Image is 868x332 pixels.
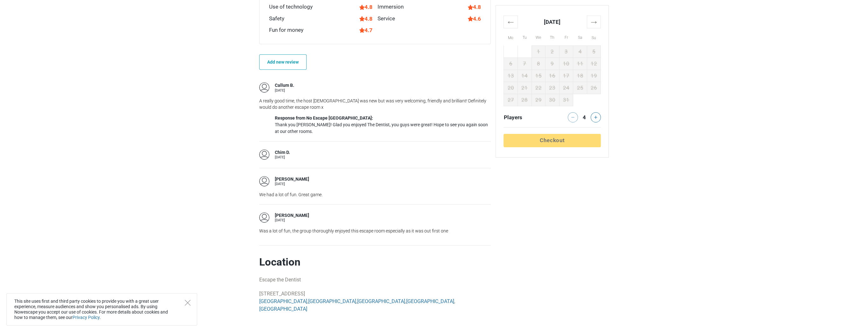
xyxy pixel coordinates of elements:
td: 5 [587,45,601,58]
div: 4 [580,112,588,121]
td: 18 [573,70,587,82]
div: Fun for money [269,26,303,34]
div: Chim D. [275,149,290,156]
th: Sa [573,28,587,45]
td: 28 [517,94,531,106]
td: 4 [573,45,587,58]
td: 16 [545,70,559,82]
td: 3 [559,45,573,58]
div: 4.8 [468,3,481,11]
div: Players [501,112,552,122]
p: Escape the Dentist [259,276,491,284]
div: [DATE] [275,218,309,222]
div: Callum B. [275,82,294,89]
td: 10 [559,58,573,70]
td: 7 [517,58,531,70]
th: [DATE] [517,16,587,28]
td: 23 [545,82,559,94]
div: [DATE] [275,156,290,159]
div: 4.7 [359,26,372,34]
div: 4.8 [359,15,372,23]
div: Safety [269,15,284,23]
div: This site uses first and third party cookies to provide you with a great user experience, measure... [6,293,197,326]
td: 19 [587,70,601,82]
a: [GEOGRAPHIC_DATA] [259,306,307,312]
a: Add new review [259,54,307,70]
a: [GEOGRAPHIC_DATA] [308,298,356,304]
td: 27 [504,94,518,106]
td: 12 [587,58,601,70]
td: 20 [504,82,518,94]
div: [DATE] [275,182,309,186]
td: 11 [573,58,587,70]
div: Thank you [PERSON_NAME]! Glad you enjoyed The Dentist, you guys were great! Hope to see you again... [275,121,491,135]
th: Mo [504,28,518,45]
th: → [587,16,601,28]
a: [GEOGRAPHIC_DATA] [357,298,405,304]
th: Fr [559,28,573,45]
p: A really good time, the host [DEMOGRAPHIC_DATA] was new but was very welcoming, friendly and bril... [259,98,491,110]
td: 9 [545,58,559,70]
td: 13 [504,70,518,82]
td: 25 [573,82,587,94]
td: 21 [517,82,531,94]
h2: Location [259,256,491,268]
div: Response from No Escape [GEOGRAPHIC_DATA]: [275,115,491,121]
th: ← [504,16,518,28]
td: 24 [559,82,573,94]
td: 22 [531,82,545,94]
td: 2 [545,45,559,58]
td: 31 [559,94,573,106]
td: 14 [517,70,531,82]
div: 4.6 [468,15,481,23]
a: [GEOGRAPHIC_DATA] [406,298,454,304]
td: 15 [531,70,545,82]
button: Close [185,300,191,306]
p: Was a lot of fun, the group thoroughly enjoyed this escape room especially as it was out first one [259,228,491,234]
div: 4.8 [359,3,372,11]
th: We [531,28,545,45]
div: [DATE] [275,89,294,92]
th: Tu [517,28,531,45]
p: We had a lot of fun. Great game. [259,191,491,198]
div: Use of technology [269,3,313,11]
td: 30 [545,94,559,106]
th: Su [587,28,601,45]
div: [PERSON_NAME] [275,176,309,183]
a: Privacy Policy [73,315,100,320]
td: 8 [531,58,545,70]
td: 6 [504,58,518,70]
p: [STREET_ADDRESS] , , , , [259,290,491,313]
div: [PERSON_NAME] [275,212,309,219]
td: 1 [531,45,545,58]
th: Th [545,28,559,45]
a: [GEOGRAPHIC_DATA] [259,298,307,304]
div: Service [378,15,395,23]
div: Immersion [378,3,404,11]
td: 17 [559,70,573,82]
td: 29 [531,94,545,106]
td: 26 [587,82,601,94]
